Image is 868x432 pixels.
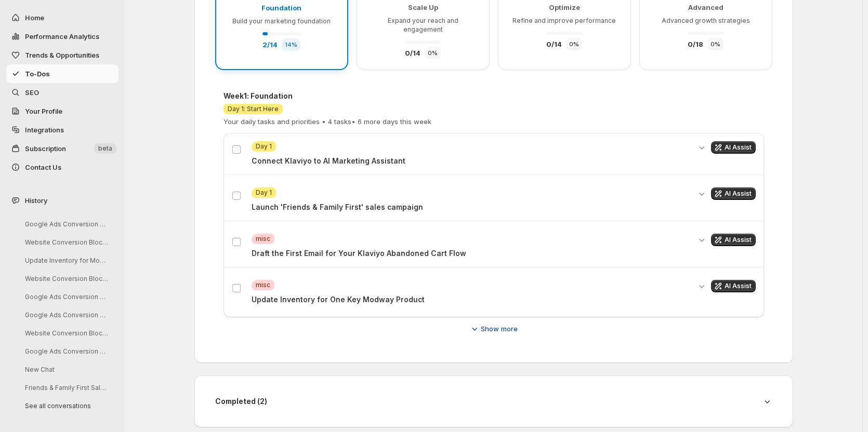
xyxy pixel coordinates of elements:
[25,144,66,153] span: Subscription
[463,320,524,337] button: Show more
[696,141,707,154] button: Expand details
[425,47,441,59] div: 0 %
[17,252,115,268] button: Update Inventory for Modway Products
[512,17,616,24] span: Refine and improve performance
[25,51,99,59] span: Trends & Opportunities
[17,289,115,305] button: Google Ads Conversion Tracking Analysis
[17,325,115,341] button: Website Conversion Blockers Review Request
[549,3,580,11] span: Optimize
[17,234,115,250] button: Website Conversion Blocker Review Discussion
[25,163,61,171] span: Contact Us
[25,88,39,97] span: SEO
[711,187,756,200] button: Get AI assistance for this task
[711,280,756,292] button: Get AI assistance for this task
[6,139,119,158] button: Subscription
[566,38,582,50] div: 0 %
[696,187,707,200] button: Expand details
[223,116,431,127] p: Your daily tasks and priorities • 4 tasks • 6 more days this week
[232,17,331,25] span: Build your marketing foundation
[725,236,752,244] span: AI Assist
[6,64,119,83] button: To-Dos
[252,248,690,259] p: Draft the First Email for Your Klaviyo Abandoned Cart Flow
[17,271,115,287] button: Website Conversion Blockers Review Session
[25,195,47,206] span: History
[25,126,64,134] span: Integrations
[6,27,119,46] button: Performance Analytics
[481,323,518,334] span: Show more
[696,280,707,292] button: Expand details
[6,102,119,120] a: Your Profile
[662,17,750,24] span: Advanced growth strategies
[256,188,272,197] span: Day 1
[696,234,707,246] button: Expand details
[725,282,752,290] span: AI Assist
[6,8,119,27] button: Home
[98,144,112,153] span: beta
[261,4,301,12] span: Foundation
[6,83,119,102] a: SEO
[252,294,690,305] p: Update Inventory for One Key Modway Product
[25,32,99,40] span: Performance Analytics
[215,396,754,407] h4: Completed ( 2 )
[262,40,278,49] span: 2 / 14
[707,38,724,50] div: 0 %
[388,17,458,33] span: Expand your reach and engagement
[711,234,756,246] button: Get AI assistance for this task
[408,3,438,11] span: Scale Up
[6,158,119,177] button: Contact Us
[282,38,300,51] div: 14 %
[546,40,562,48] span: 0 / 14
[223,91,431,101] h4: Week 1 : Foundation
[17,343,115,359] button: Google Ads Conversion Tracking Analysis
[25,14,44,22] span: Home
[711,141,756,154] button: Get AI assistance for this task
[17,398,115,414] button: See all conversations
[725,190,752,198] span: AI Assist
[256,235,270,243] span: misc
[256,142,272,151] span: Day 1
[725,143,752,152] span: AI Assist
[252,202,690,212] p: Launch 'Friends & Family First' sales campaign
[17,307,115,323] button: Google Ads Conversion Tracking Analysis
[688,3,724,11] span: Advanced
[405,49,420,57] span: 0 / 14
[688,40,703,48] span: 0 / 18
[17,361,115,377] button: New Chat
[256,281,270,289] span: misc
[6,120,119,139] a: Integrations
[25,70,50,78] span: To-Dos
[6,46,119,64] button: Trends & Opportunities
[17,380,115,396] button: Friends & Family First Sales Campaign
[25,107,62,115] span: Your Profile
[252,156,690,166] p: Connect Klaviyo to AI Marketing Assistant
[228,105,279,113] span: Day 1: Start Here
[17,216,115,232] button: Google Ads Conversion Tracking Analysis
